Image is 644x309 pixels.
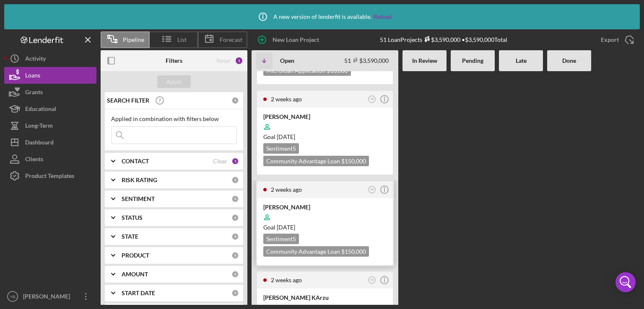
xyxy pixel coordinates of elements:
button: YB [366,275,378,286]
b: Late [516,57,527,64]
div: Reset [216,57,231,64]
div: Community Advantage Loan [263,246,369,257]
div: 1 [235,57,243,65]
div: Community Advantage Loan [263,156,369,166]
text: YB [370,98,374,100]
time: 2025-09-08 23:12 [271,95,302,103]
button: New Loan Project [252,31,327,48]
div: [PERSON_NAME] [21,288,75,307]
span: $150,000 [341,157,366,165]
div: 0 [231,195,239,203]
div: Clear [213,158,227,165]
div: [PERSON_NAME] [263,113,387,121]
div: 0 [231,289,239,297]
div: 0 [231,214,239,221]
div: Activity [25,50,46,69]
b: STATUS [122,214,143,221]
button: Export [592,31,640,48]
button: Educational [4,100,96,117]
div: 1 [231,157,239,165]
div: 0 [231,97,239,104]
b: Open [280,57,294,64]
div: $3,590,000 [422,36,460,43]
div: Loans [25,67,40,86]
div: Long-Term [25,117,53,136]
div: Educational [25,100,56,119]
div: 0 [231,233,239,240]
div: Open Intercom Messenger [615,272,636,292]
button: YB[PERSON_NAME] [4,288,96,305]
a: 2 weeks agoYB[PERSON_NAME]Goal [DATE]Sentiment5Community Advantage Loan $150,000 [256,90,394,176]
text: YB [370,278,374,281]
b: AMOUNT [122,271,148,278]
text: YB [370,188,374,191]
div: Grants [25,84,43,103]
b: CONTACT [122,158,149,165]
div: Product Templates [25,167,74,186]
div: 51 $3,590,000 [344,57,389,64]
button: Loans [4,67,96,84]
div: Dashboard [25,134,54,153]
button: Dashboard [4,134,96,151]
div: [PERSON_NAME] KArzu [263,294,387,302]
button: Activity [4,50,96,67]
a: 2 weeks agoYB[PERSON_NAME]Goal [DATE]Sentiment5Community Advantage Loan $150,000 [256,180,394,266]
div: 0 [231,176,239,184]
b: START DATE [122,290,155,296]
time: 2025-09-08 16:35 [271,276,302,283]
button: Apply [157,75,191,88]
div: A new version of lenderfit is available. [252,6,392,27]
button: Long-Term [4,117,96,134]
div: New Loan Project [273,31,319,48]
div: Apply [166,75,182,88]
a: Reload [374,13,392,20]
div: Sentiment 5 [263,234,299,244]
span: Pipeline [123,36,144,43]
div: Applied in combination with filters below [111,116,237,122]
button: Clients [4,151,96,167]
button: Grants [4,84,96,100]
b: RISK RATING [122,177,157,183]
button: Product Templates [4,167,96,184]
time: 2025-09-08 22:38 [271,186,302,193]
div: Sentiment 5 [263,143,299,154]
span: $150,000 [341,248,366,255]
b: SEARCH FILTER [107,97,149,104]
b: Done [562,57,576,64]
b: PRODUCT [122,252,149,259]
text: YB [10,294,16,299]
div: 51 Loan Projects • $3,590,000 Total [380,36,507,43]
b: Filters [166,57,182,64]
button: YB [366,184,378,196]
span: Goal [263,133,295,140]
span: Goal [263,224,295,231]
b: Pending [462,57,483,64]
time: 11/17/2025 [277,133,295,140]
div: 0 [231,252,239,259]
b: In Review [412,57,437,64]
span: List [177,36,187,43]
time: 11/17/2025 [277,224,295,231]
div: [PERSON_NAME] [263,203,387,211]
button: YB [366,94,378,105]
span: Forecast [220,36,242,43]
div: Clients [25,151,43,170]
b: SENTIMENT [122,196,155,202]
div: Export [601,31,619,48]
div: 0 [231,270,239,278]
b: STATE [122,233,138,240]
